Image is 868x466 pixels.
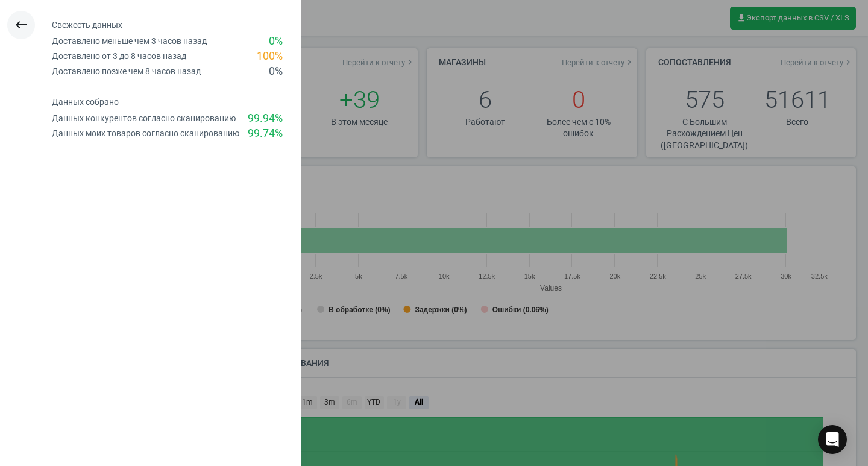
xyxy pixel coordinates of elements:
div: Open Intercom Messenger [818,425,847,454]
div: Доставлено от 3 до 8 часов назад [52,51,186,62]
div: 99.74 % [248,126,283,141]
div: 0 % [269,64,283,79]
div: 99.94 % [248,111,283,126]
h4: Данных собрано [52,97,301,107]
div: Данных конкурентов согласно сканированию [52,113,236,124]
div: 0 % [269,34,283,49]
div: Доставлено позже чем 8 часов назад [52,66,201,77]
div: Доставлено меньше чем 3 часов назад [52,36,207,47]
div: 100 % [257,49,283,64]
i: keyboard_backspace [14,17,28,32]
h4: Свежесть данных [52,20,301,30]
div: Данных моих товаров согласно сканированию [52,128,239,139]
button: keyboard_backspace [7,11,35,39]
